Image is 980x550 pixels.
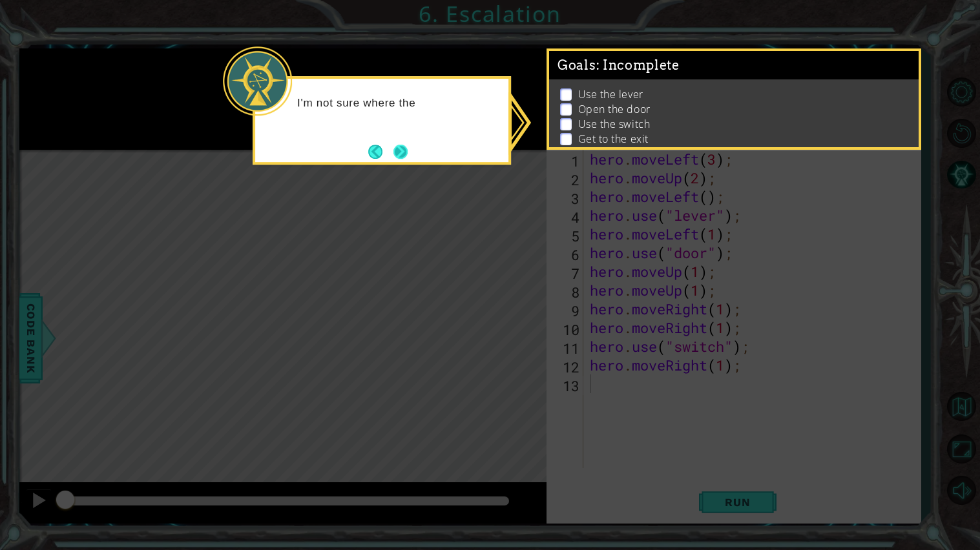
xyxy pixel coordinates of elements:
button: Back [368,145,393,159]
span: Goals [558,57,680,74]
button: Next [393,145,408,159]
p: Use the lever [578,87,643,101]
span: : Incomplete [596,57,680,73]
p: Use the switch [578,117,651,131]
p: Get to the exit [578,132,649,146]
p: I'm not sure where the [297,96,499,110]
p: Open the door [578,102,651,116]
